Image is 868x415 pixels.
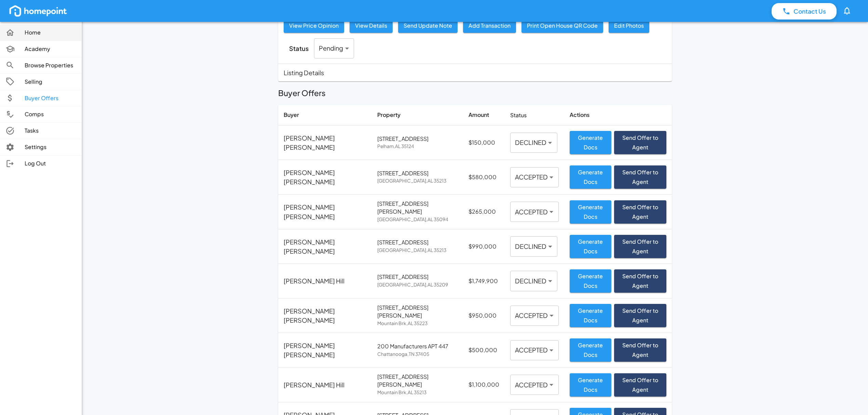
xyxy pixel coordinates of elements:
button: Generate Docs [570,165,611,189]
div: DECLINED [510,236,557,256]
td: $150,000 [463,125,505,160]
div: DECLINED [510,271,557,291]
p: [PERSON_NAME] Hill [284,276,344,285]
p: Listing Details [284,68,324,77]
td: $265,000 [463,195,505,229]
span: [GEOGRAPHIC_DATA] , AL 35094 [377,216,457,224]
button: Generate Docs [570,235,611,258]
p: Status [289,44,309,53]
p: Actions [570,111,666,119]
p: Property [377,111,457,119]
div: ACCEPTED [510,306,559,326]
p: [STREET_ADDRESS] [377,273,457,281]
p: [STREET_ADDRESS][PERSON_NAME] [377,304,457,320]
p: Home [25,29,76,37]
button: Send Offer to Agent [614,165,666,189]
button: Generate Docs [570,200,611,224]
button: Send Offer to Agent [614,200,666,224]
p: [PERSON_NAME] [PERSON_NAME] [284,133,366,152]
p: Comps [25,110,76,118]
p: Selling [25,78,76,86]
td: $950,000 [463,298,505,333]
button: Generate Docs [570,373,611,397]
div: ACCEPTED [510,167,559,187]
td: $990,000 [463,229,505,264]
img: homepoint_logo_white.png [8,4,68,18]
button: Send Offer to Agent [614,304,666,327]
td: $580,000 [463,160,505,195]
p: [STREET_ADDRESS][PERSON_NAME] [377,373,457,389]
button: Generate Docs [570,269,611,293]
p: [STREET_ADDRESS][PERSON_NAME] [377,200,457,216]
span: Mountain Brk , AL 35223 [377,320,457,327]
button: Send Offer to Agent [614,338,666,362]
p: Browse Properties [25,62,76,69]
button: Edit Photos [609,18,649,33]
div: Listing Details [278,64,672,81]
th: Status [505,105,564,125]
button: View Price Opinion [284,18,344,33]
td: $500,000 [463,333,505,367]
p: [PERSON_NAME] Hill [284,380,344,389]
button: Send Offer to Agent [614,235,666,258]
p: Settings [25,143,76,151]
p: Log Out [25,160,76,168]
span: Pelham , AL 35124 [377,143,457,150]
span: [GEOGRAPHIC_DATA] , AL 35213 [377,246,457,254]
td: $1,100,000 [463,367,505,402]
button: Generate Docs [570,338,611,362]
p: Contact Us [794,7,826,16]
p: Tasks [25,127,76,135]
p: [PERSON_NAME] [PERSON_NAME] [284,237,366,256]
h6: Buyer Offers [278,87,672,105]
p: Buyer [284,111,366,119]
button: Generate Docs [570,304,611,327]
p: [PERSON_NAME] [PERSON_NAME] [284,202,366,221]
button: View Details [350,18,393,33]
p: Buyer Offers [25,94,76,102]
button: Send Offer to Agent [614,373,666,397]
span: Chattanooga , TN 37405 [377,350,457,358]
p: 200 Manufacturers APT 447 [377,343,457,350]
p: Academy [25,45,76,53]
p: [STREET_ADDRESS] [377,135,457,143]
p: [PERSON_NAME] [PERSON_NAME] [284,306,366,325]
p: [STREET_ADDRESS] [377,170,457,177]
div: ACCEPTED [510,375,559,395]
span: Mountain Brk , AL 35213 [377,389,457,397]
button: Generate Docs [570,131,611,154]
div: ACCEPTED [510,202,559,222]
p: [STREET_ADDRESS] [377,239,457,246]
button: Add Transaction [463,18,516,33]
div: DECLINED [510,133,557,153]
p: [PERSON_NAME] [PERSON_NAME] [284,168,366,187]
button: Send Offer to Agent [614,131,666,154]
button: Print Open House QR Code [521,18,603,33]
p: [PERSON_NAME] [PERSON_NAME] [284,341,366,360]
div: Pending [314,38,354,58]
span: [GEOGRAPHIC_DATA] , AL 35209 [377,281,457,289]
div: ACCEPTED [510,340,559,360]
button: Send Update Note [398,18,458,33]
td: $1,749,900 [463,264,505,298]
span: [GEOGRAPHIC_DATA] , AL 35213 [377,177,457,185]
button: Send Offer to Agent [614,269,666,293]
p: Amount [469,111,499,119]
